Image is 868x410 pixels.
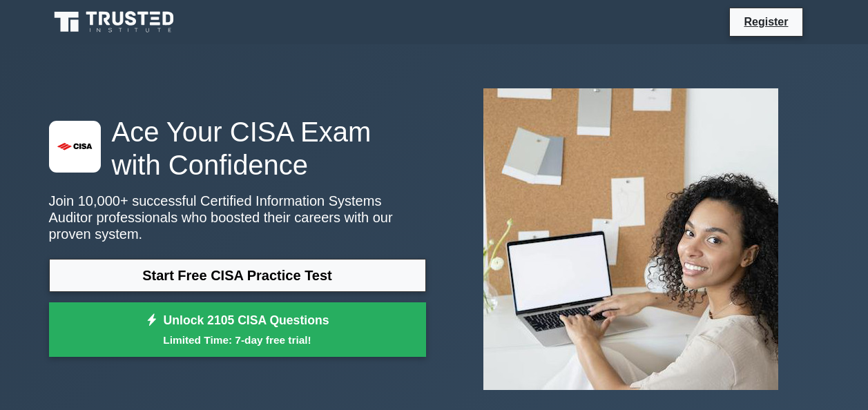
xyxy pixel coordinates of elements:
[49,302,426,358] a: Unlock 2105 CISA QuestionsLimited Time: 7-day free trial!
[49,259,426,292] a: Start Free CISA Practice Test
[735,13,796,30] a: Register
[49,115,426,182] h1: Ace Your CISA Exam with Confidence
[49,193,426,242] p: Join 10,000+ successful Certified Information Systems Auditor professionals who boosted their car...
[66,332,409,348] small: Limited Time: 7-day free trial!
